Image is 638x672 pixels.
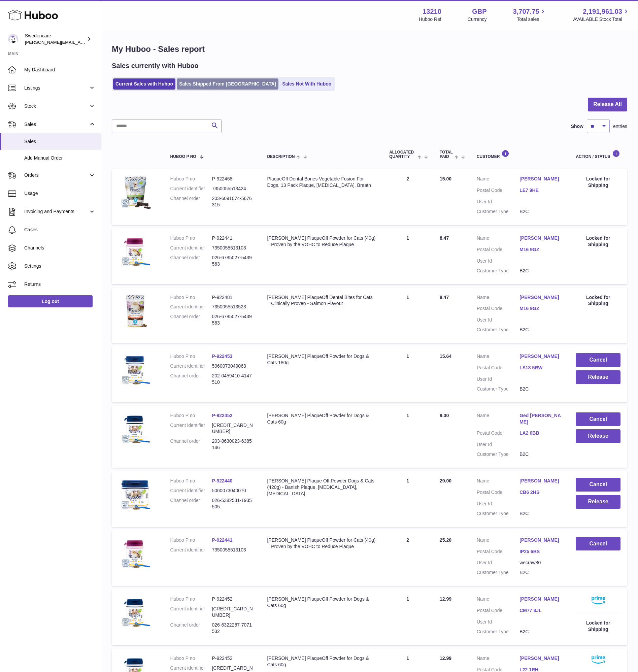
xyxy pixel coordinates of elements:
dt: Huboo P no [170,353,212,360]
a: Log out [8,295,93,307]
a: Current Sales with Huboo [113,78,175,90]
td: 2 [382,169,433,225]
div: [PERSON_NAME] PlaqueOff Powder for Dogs & Cats 60g [267,596,376,609]
dd: 7350055513523 [212,304,254,310]
button: Cancel [576,353,620,367]
a: [PERSON_NAME] [519,655,562,662]
dt: Postal Code [477,246,519,255]
dt: Channel order [170,313,212,326]
dt: Customer Type [477,451,519,458]
dt: Current identifier [170,304,212,310]
a: [PERSON_NAME] [519,353,562,360]
a: 2,191,961.03 AVAILABLE Stock Total [573,7,630,23]
span: Sales [24,138,96,145]
span: entries [613,123,627,130]
button: Release All [588,98,627,111]
span: Returns [24,281,96,288]
button: Release [576,370,620,384]
dt: Huboo P no [170,537,212,543]
dt: Postal Code [477,305,519,313]
h1: My Huboo - Sales report [112,44,627,55]
dt: Name [477,596,519,604]
dt: Huboo P no [170,596,212,602]
div: Locked for Shipping [576,176,620,189]
strong: GBP [472,7,486,16]
dt: Channel order [170,438,212,451]
div: [PERSON_NAME] PlaqueOff Powder for Cats (40g) – Proven by the VOHC to Reduce Plaque [267,235,376,248]
dt: Current identifier [170,422,212,435]
a: M16 9GZ [519,246,562,253]
span: Invoicing and Payments [24,208,89,215]
span: AVAILABLE Stock Total [573,16,630,23]
a: 3,707.75 Total sales [513,7,547,23]
dt: Customer Type [477,208,519,215]
div: Currency [468,16,487,23]
dt: Postal Code [477,430,519,438]
dd: B2C [519,451,562,458]
span: 15.00 [440,176,451,181]
dd: 7350055513103 [212,547,254,553]
dd: P-922441 [212,235,254,241]
img: daniel.corbridge@swedencare.co.uk [8,34,18,44]
dd: [CREDIT_CARD_NUMBER] [212,606,254,618]
span: Description [267,155,295,159]
a: [PERSON_NAME] [519,176,562,182]
dt: Name [477,412,519,427]
dd: 5060073040070 [212,488,254,494]
td: 1 [382,346,433,402]
dt: Customer Type [477,629,519,635]
span: 2,191,961.03 [583,7,622,16]
dt: Current identifier [170,245,212,251]
dt: Postal Code [477,365,519,373]
span: Stock [24,103,89,109]
button: Cancel [576,537,620,551]
a: [PERSON_NAME] [519,537,562,543]
span: 12.99 [440,656,451,661]
dt: Customer Type [477,268,519,274]
dt: Postal Code [477,489,519,497]
dd: B2C [519,208,562,215]
dt: Huboo P no [170,235,212,241]
dt: Name [477,176,519,184]
dt: Customer Type [477,386,519,392]
a: M16 9GZ [519,305,562,312]
dd: 203-8630023-6385146 [212,438,254,451]
dt: User Id [477,258,519,264]
span: Usage [24,190,96,197]
div: PlaqueOff Dental Bones Vegetable Fusion For Dogs, 13 Pack Plaque, [MEDICAL_DATA], Breath [267,176,376,189]
dd: 026-6785027-5439563 [212,255,254,267]
dd: B2C [519,510,562,517]
button: Cancel [576,412,620,426]
span: 8.47 [440,235,449,241]
span: My Dashboard [24,67,96,73]
img: $_57.PNG [119,478,152,511]
span: ALLOCATED Quantity [389,150,415,159]
span: Settings [24,263,96,269]
img: $_57.JPG [119,294,152,328]
a: Sales Shipped From [GEOGRAPHIC_DATA] [177,78,278,90]
dd: B2C [519,569,562,576]
dt: Name [477,655,519,663]
dt: Current identifier [170,186,212,192]
span: Add Manual Order [24,155,96,161]
button: Release [576,495,620,509]
div: Customer [477,150,562,159]
img: $_57.PNG [119,537,152,571]
dd: B2C [519,327,562,333]
a: [PERSON_NAME] [519,235,562,241]
div: Action / Status [576,150,620,159]
dt: User Id [477,199,519,205]
span: Sales [24,121,89,128]
div: Swedencare [25,33,86,45]
strong: 13210 [423,7,441,16]
dd: B2C [519,268,562,274]
a: P-922440 [212,478,232,483]
dt: Name [477,353,519,361]
span: [PERSON_NAME][EMAIL_ADDRESS][PERSON_NAME][DOMAIN_NAME] [25,39,171,45]
td: 1 [382,228,433,284]
dd: P-922452 [212,596,254,602]
dt: Customer Type [477,327,519,333]
a: LE7 9HE [519,187,562,194]
img: primelogo.png [592,596,605,604]
dd: 203-6091074-5676315 [212,195,254,208]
